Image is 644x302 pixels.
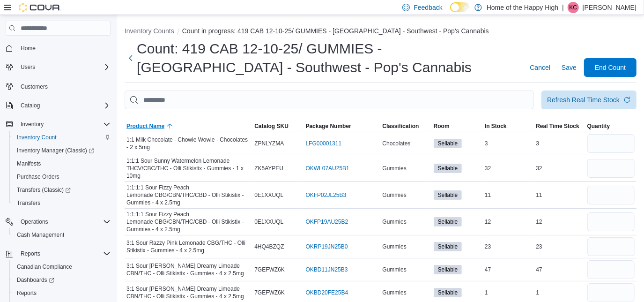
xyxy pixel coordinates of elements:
a: LFG00001311 [306,140,342,147]
button: Reports [9,287,114,300]
span: Classification [382,122,419,130]
input: Dark Mode [450,2,470,12]
span: Sellable [438,191,458,199]
span: Cash Management [13,229,111,241]
span: Transfers (Classic) [17,186,71,194]
span: Sellable [438,164,458,173]
span: Product Name [126,122,164,130]
a: Reports [13,287,40,299]
span: 3:1 Sour [PERSON_NAME] Dreamy Limeade CBN/THC - Olli Stikistix - Gummies - 4 x 2.5mg [126,285,251,300]
button: Catalog SKU [252,121,303,132]
div: 23 [483,241,534,252]
button: Reports [17,248,44,259]
button: Canadian Compliance [9,260,114,273]
span: ZK5AYPEU [254,165,283,172]
span: Sellable [434,242,462,251]
button: Cash Management [9,228,114,242]
p: Home of the Happy High [487,2,558,13]
span: ZPNLYZMA [254,140,284,147]
span: Gummies [382,289,406,296]
a: Transfers (Classic) [13,184,74,196]
button: Quantity [585,121,637,132]
button: Inventory [17,119,47,130]
span: Sellable [438,265,458,274]
a: Customers [17,81,52,92]
span: Operations [21,218,48,226]
span: End Count [595,63,626,72]
button: Inventory Counts [125,27,174,35]
span: Users [21,63,35,71]
button: Users [17,61,39,73]
div: 32 [534,163,585,174]
span: 0E1XXUQL [254,218,283,226]
span: Sellable [438,139,458,148]
div: Refresh Real Time Stock [547,95,620,105]
a: Dashboards [9,273,114,287]
span: Sellable [434,265,462,274]
button: Refresh Real Time Stock [541,91,637,109]
button: Customers [2,79,114,93]
span: Inventory Count [17,134,57,141]
button: Save [558,58,580,77]
span: Inventory [17,119,111,130]
p: [PERSON_NAME] [583,2,637,13]
span: Gummies [382,218,406,226]
a: OKFP02JL25B3 [306,191,347,199]
div: 12 [534,216,585,227]
span: 4HQ4BZQZ [254,243,284,250]
button: Home [2,41,114,55]
span: 3:1 Sour [PERSON_NAME] Dreamy Limeade CBN/THC - Olli Stikistix - Gummies - 4 x 2.5mg [126,262,251,277]
input: This is a search bar. After typing your query, hit enter to filter the results lower in the page. [125,91,534,109]
button: Users [2,60,114,74]
span: Gummies [382,191,406,199]
a: Transfers (Classic) [9,183,114,196]
span: Gummies [382,266,406,273]
span: Reports [21,250,40,257]
span: Package Number [306,122,351,130]
span: Sellable [438,288,458,297]
span: 1:1:1:1 Sour Fizzy Peach Lemonade CBG/CBN/THC/CBD - Olli Stikistix - Gummies - 4 x 2.5mg [126,184,251,206]
a: Canadian Compliance [13,261,76,272]
span: Sellable [438,242,458,251]
div: 12 [483,216,534,227]
button: Purchase Orders [9,170,114,183]
div: 11 [534,189,585,201]
h1: Count: 419 CAB 12-10-25/ GUMMIES - [GEOGRAPHIC_DATA] - Southwest - Pop's Cannabis [137,39,518,77]
a: Home [17,43,39,54]
button: Inventory Count [9,131,114,144]
span: Inventory [21,121,44,128]
span: Save [562,63,577,72]
a: Purchase Orders [13,171,63,182]
span: Home [17,42,111,54]
div: 23 [534,241,585,252]
button: Real Time Stock [534,121,585,132]
a: Dashboards [13,274,58,286]
button: Catalog [17,100,44,111]
button: Cancel [526,58,554,77]
span: Sellable [434,190,462,200]
button: Inventory [2,118,114,131]
button: Count in progress: 419 CAB 12-10-25/ GUMMIES - [GEOGRAPHIC_DATA] - Southwest - Pop's Cannabis [182,27,489,35]
div: 1 [483,287,534,298]
button: Reports [2,247,114,260]
span: Cash Management [17,231,64,239]
span: 0E1XXUQL [254,191,283,199]
div: 3 [534,138,585,149]
span: Home [21,45,36,52]
span: 7GEFWZ6K [254,266,285,273]
span: 7GEFWZ6K [254,289,285,296]
button: End Count [584,58,637,77]
button: Transfers [9,196,114,210]
span: Catalog SKU [254,122,289,130]
span: Sellable [434,288,462,297]
span: Reports [13,287,111,299]
span: Canadian Compliance [13,261,111,272]
span: 1:1:1:1 Sour Fizzy Peach Lemonade CBG/CBN/THC/CBD - Olli Stikistix - Gummies - 4 x 2.5mg [126,211,251,233]
span: Operations [17,216,111,227]
a: Cash Management [13,229,68,241]
button: Operations [2,215,114,228]
button: Product Name [125,121,252,132]
span: Transfers (Classic) [13,184,111,196]
button: Operations [17,216,52,227]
